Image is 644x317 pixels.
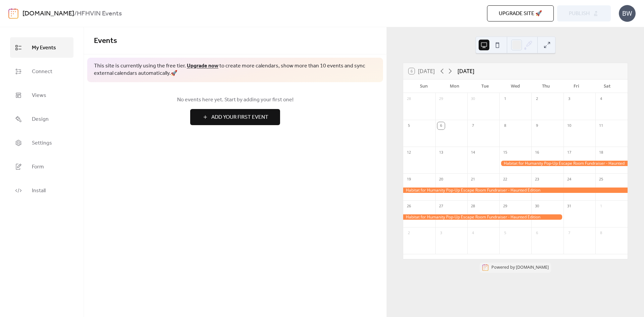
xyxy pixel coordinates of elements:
div: 6 [533,229,541,237]
div: 16 [533,149,541,156]
span: No events here yet. Start by adding your first one! [94,96,376,104]
div: 20 [437,176,445,183]
button: Upgrade site 🚀 [487,5,554,21]
div: 24 [566,176,573,183]
div: 23 [533,176,541,183]
a: [DOMAIN_NAME] [22,7,74,20]
a: Settings [10,133,73,153]
div: 4 [597,95,605,103]
span: Design [32,114,49,124]
div: Sat [592,80,622,93]
div: 4 [469,229,477,237]
div: 29 [437,95,445,103]
span: Upgrade site 🚀 [499,10,542,18]
div: 28 [469,203,477,210]
div: 18 [597,149,605,156]
span: Events [94,34,117,48]
div: 27 [437,203,445,210]
div: Powered by [491,264,549,270]
div: Habitat for Humanity Pop-Up Escape Room Fundraiser - Haunted Edition [403,188,628,193]
a: Form [10,156,73,177]
div: Tue [470,80,500,93]
span: Settings [32,138,52,148]
a: Design [10,109,73,129]
div: 2 [405,229,413,237]
span: My Events [32,43,56,53]
div: Thu [531,80,561,93]
div: 12 [405,149,413,156]
div: 8 [597,229,605,237]
a: Install [10,180,73,201]
span: Add Your First Event [211,113,268,121]
div: 7 [469,122,477,129]
div: 3 [566,95,573,103]
div: 17 [566,149,573,156]
img: logo [8,8,18,19]
div: Fri [561,80,592,93]
div: 26 [405,203,413,210]
div: Habitat for Humanity Pop-Up Escape Room Fundraiser - Haunted Edition [403,214,563,220]
a: Connect [10,61,73,82]
div: [DATE] [458,67,474,75]
a: Add Your First Event [94,109,376,125]
div: 1 [597,203,605,210]
div: 29 [501,203,509,210]
div: 15 [501,149,509,156]
div: BW [619,5,636,22]
div: 8 [501,122,509,129]
div: 7 [566,229,573,237]
div: 28 [405,95,413,103]
div: 9 [533,122,541,129]
div: 30 [533,203,541,210]
a: Upgrade now [187,61,218,71]
div: 5 [501,229,509,237]
div: 13 [437,149,445,156]
div: 25 [597,176,605,183]
div: 3 [437,229,445,237]
div: 14 [469,149,477,156]
div: 19 [405,176,413,183]
a: Views [10,85,73,105]
span: This site is currently using the free tier. to create more calendars, show more than 10 events an... [94,62,376,77]
b: HFHVIN Events [77,7,122,20]
button: Add Your First Event [190,109,280,125]
b: / [74,7,77,20]
div: 1 [501,95,509,103]
div: Sun [409,80,439,93]
div: Mon [439,80,470,93]
div: 31 [566,203,573,210]
div: 10 [566,122,573,129]
a: [DOMAIN_NAME] [516,264,549,270]
span: Install [32,186,46,196]
div: 2 [533,95,541,103]
div: 5 [405,122,413,129]
span: Form [32,162,44,172]
div: 30 [469,95,477,103]
a: My Events [10,37,73,58]
div: 6 [437,122,445,129]
div: Habitat for Humanity Pop-Up Escape Room Fundraiser - Haunted Edition [499,161,628,166]
div: Wed [500,80,531,93]
div: 21 [469,176,477,183]
span: Views [32,90,46,101]
span: Connect [32,66,52,77]
div: 22 [501,176,509,183]
div: 11 [597,122,605,129]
